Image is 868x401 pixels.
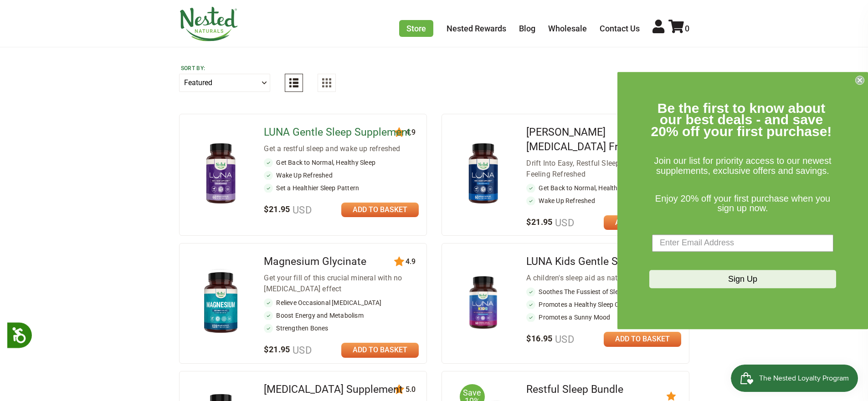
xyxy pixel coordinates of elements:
iframe: Button to open loyalty program pop-up [731,365,859,392]
span: USD [553,217,574,228]
a: Blog [519,24,535,33]
a: LUNA Gentle Sleep Supplement [264,126,411,138]
li: Soothes The Fussiest of Sleepers [526,287,681,296]
li: Get Back to Normal, Healthy Sleep [526,183,681,193]
img: LUNA Melatonin Free Sleep Aid [457,139,510,209]
label: Sort by: [181,65,268,72]
span: Be the first to know about our best deals - and save 20% off your first purchase! [651,101,832,139]
li: Promotes a Sunny Mood [526,313,681,322]
div: Get your fill of this crucial mineral with no [MEDICAL_DATA] effect [264,273,419,294]
a: 0 [668,24,689,33]
li: Relieve Occasional [MEDICAL_DATA] [264,298,419,307]
span: USD [290,204,312,216]
span: Join our list for priority access to our newest supplements, exclusive offers and savings. [654,156,831,176]
li: Wake Up Refreshed [526,196,681,205]
img: Grid [322,78,331,87]
span: $21.95 [526,217,574,227]
img: LUNA Gentle Sleep Supplement [194,139,247,209]
a: Contact Us [600,24,640,33]
a: Restful Sleep Bundle [526,383,623,396]
li: Strengthen Bones [264,324,419,333]
span: Enjoy 20% off your first purchase when you sign up now. [655,193,830,213]
a: LUNA Kids Gentle Sleep Aid [526,255,656,268]
a: Wholesale [548,24,587,33]
li: Set a Healthier Sleep Pattern [264,183,419,193]
li: Get Back to Normal, Healthy Sleep [264,158,419,167]
button: Sign Up [649,270,836,288]
img: List [289,78,298,87]
a: [PERSON_NAME] [MEDICAL_DATA] Free Sleep Aid [526,126,676,153]
li: Wake Up Refreshed [264,171,419,180]
a: [MEDICAL_DATA] Supplement [264,383,403,396]
span: $21.95 [264,345,312,354]
span: USD [290,345,312,356]
input: Enter Email Address [652,234,833,252]
li: Boost Energy and Metabolism [264,311,419,320]
a: Magnesium Glycinate [264,255,366,268]
span: $21.95 [264,204,312,214]
div: A children's sleep aid as natural as a lullaby [526,273,681,284]
span: $16.95 [526,334,574,343]
a: Nested Rewards [447,24,506,33]
a: Store [399,20,433,37]
span: 0 [685,24,689,33]
img: Magnesium Glycinate [194,268,247,337]
button: Close dialog [855,76,864,85]
img: LUNA Kids Gentle Sleep Aid [457,276,510,329]
div: FLYOUT Form [617,72,868,329]
div: Drift Into Easy, Restful Sleep and Wake Up Feeling Refreshed [526,158,681,180]
img: Nested Naturals [179,7,238,41]
span: USD [553,334,574,345]
li: Promotes a Healthy Sleep Cycle [526,300,681,309]
div: Get a restful sleep and wake up refreshed [264,143,419,154]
